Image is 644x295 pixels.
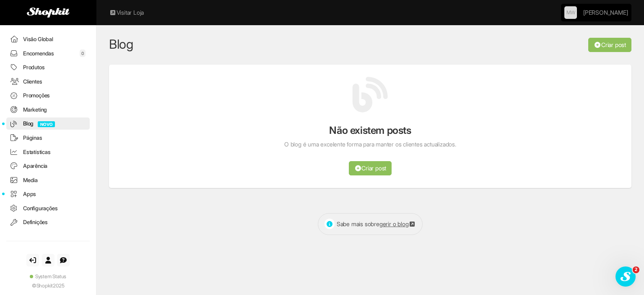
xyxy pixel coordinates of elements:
[379,220,416,227] a: gerir o blog
[109,37,133,52] a: Blog
[57,254,70,266] a: Suporte
[6,61,90,73] a: Produtos
[615,266,636,287] iframe: Intercom live chat
[6,174,90,186] a: Media
[6,117,90,130] a: BlogNOVO
[36,282,53,289] a: Shopkit
[6,216,90,228] a: Definições
[564,6,577,19] a: MW
[38,121,55,127] span: NOVO
[6,202,90,214] a: Configurações
[588,38,631,52] a: Criar post
[26,254,39,266] a: Sair
[6,76,90,88] a: Clientes
[27,8,70,18] img: Shopkit
[32,282,65,289] span: © 2025
[6,188,90,200] a: Apps
[109,8,144,17] a: Visitar Loja
[249,140,491,149] p: O blog é uma excelente forma para manter os clientes actualizados.
[6,160,90,172] a: Aparência
[6,104,90,116] a: Marketing
[6,146,90,158] a: Estatísticas
[633,266,639,273] span: 2
[35,273,66,279] span: System Status
[6,132,90,144] a: Páginas
[6,273,90,280] a: System Status
[318,213,423,235] div: Sabe mais sobre
[6,47,90,60] a: Encomendas0
[80,50,86,57] span: 0
[42,254,55,266] a: Conta
[249,125,491,136] h3: Não existem posts
[583,4,628,21] a: [PERSON_NAME]
[6,89,90,102] a: Promoções
[349,161,392,175] a: Criar post
[6,33,90,45] a: Visão Global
